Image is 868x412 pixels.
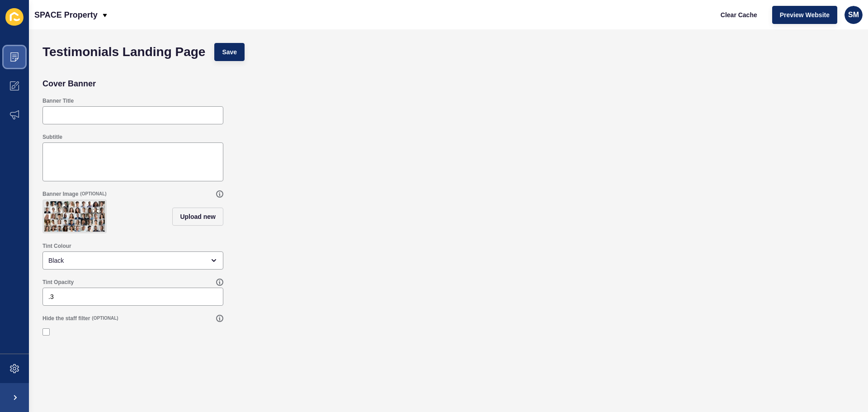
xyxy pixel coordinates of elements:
[713,6,765,24] button: Clear Cache
[42,251,223,270] div: open menu
[42,133,62,141] label: Subtitle
[721,10,757,19] span: Clear Cache
[172,208,223,226] button: Upload new
[92,315,118,322] span: (OPTIONAL)
[42,315,90,322] label: Hide the staff filter
[42,47,205,57] h1: Testimonials Landing Page
[42,97,74,104] label: Banner Title
[848,10,859,19] span: SM
[780,10,830,19] span: Preview Website
[222,47,237,57] span: Save
[772,6,837,24] button: Preview Website
[42,79,96,88] h2: Cover Banner
[42,242,71,250] label: Tint Colour
[42,279,74,286] label: Tint Opacity
[34,4,98,26] p: SPACE Property
[80,191,106,197] span: (OPTIONAL)
[180,212,216,221] span: Upload new
[42,190,78,198] label: Banner Image
[44,201,105,232] img: e4abecef57f72036ed2702c8ba6fa933.jpg
[214,43,245,61] button: Save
